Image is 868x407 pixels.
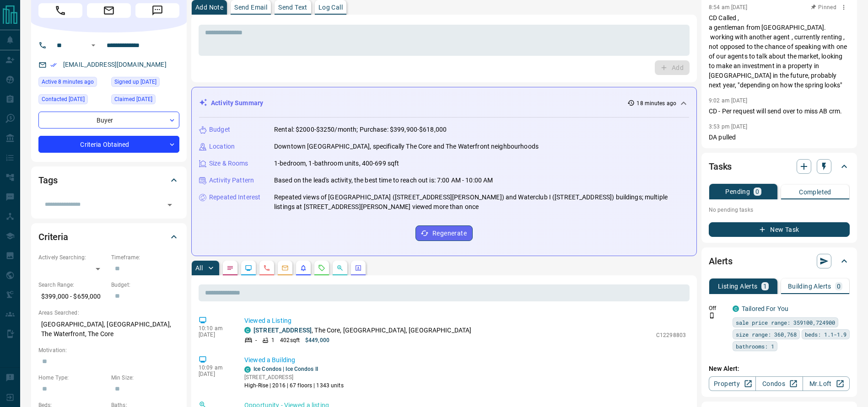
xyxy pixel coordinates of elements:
[755,188,759,195] p: 0
[38,346,179,354] p: Motivation:
[263,264,270,272] svg: Calls
[38,230,68,244] h2: Criteria
[42,95,85,104] span: Contacted [DATE]
[274,159,399,168] p: 1-bedroom, 1-bathroom units, 400-699 sqft
[244,327,251,333] div: condos.ca
[253,327,312,334] a: [STREET_ADDRESS]
[709,312,715,319] svg: Push Notification Only
[111,281,179,289] p: Budget:
[837,283,841,289] p: 0
[38,253,107,262] p: Actively Searching:
[709,159,732,174] h2: Tasks
[718,283,758,289] p: Listing Alerts
[709,155,850,177] div: Tasks
[736,318,835,327] span: sale price range: 359100,724900
[114,95,152,104] span: Claimed [DATE]
[709,97,748,104] p: 9:02 am [DATE]
[278,4,307,11] p: Send Text
[226,264,234,272] svg: Notes
[199,364,231,371] p: 10:09 am
[38,281,107,289] p: Search Range:
[709,250,850,272] div: Alerts
[636,99,676,107] p: 18 minutes ago
[415,225,473,241] button: Regenerate
[38,317,179,342] p: [GEOGRAPHIC_DATA], [GEOGRAPHIC_DATA], The Waterfront, The Core
[245,264,252,272] svg: Lead Browsing Activity
[38,169,179,191] div: Tags
[736,342,774,351] span: bathrooms: 1
[244,366,251,373] div: condos.ca
[318,264,325,272] svg: Requests
[38,112,179,129] div: Buyer
[742,305,788,312] a: Tailored For You
[38,136,179,153] div: Criteria Obtained
[244,355,686,365] p: Viewed a Building
[234,4,267,11] p: Send Email
[763,283,767,289] p: 1
[163,198,176,211] button: Open
[805,330,846,339] span: beds: 1.1-1.9
[709,254,733,268] h2: Alerts
[274,142,539,151] p: Downtown [GEOGRAPHIC_DATA], specifically The Core and The Waterfront neighbourhoods
[255,336,257,344] p: -
[274,176,493,185] p: Based on the lead's activity, the best time to reach out is: 7:00 AM - 10:00 AM
[709,364,850,374] p: New Alert:
[788,283,831,289] p: Building Alerts
[709,13,850,90] p: CD Called , a gentleman from [GEOGRAPHIC_DATA]. working with another agent , currently renting , ...
[63,61,167,68] a: [EMAIL_ADDRESS][DOMAIN_NAME]
[280,336,300,344] p: 402 sqft
[114,77,156,86] span: Signed up [DATE]
[209,125,230,134] p: Budget
[709,123,748,130] p: 3:53 pm [DATE]
[38,374,107,382] p: Home Type:
[195,4,223,11] p: Add Note
[300,264,307,272] svg: Listing Alerts
[111,253,179,262] p: Timeframe:
[305,336,329,344] p: $449,000
[87,3,131,18] span: Email
[709,4,748,11] p: 8:54 am [DATE]
[709,203,850,217] p: No pending tasks
[253,366,318,372] a: Ice Condos | Ice Condos II
[111,374,179,382] p: Min Size:
[88,40,99,51] button: Open
[355,264,362,272] svg: Agent Actions
[38,226,179,248] div: Criteria
[709,133,850,142] p: DA pulled
[211,98,263,108] p: Activity Summary
[38,77,107,90] div: Tue Oct 14 2025
[274,193,689,212] p: Repeated views of [GEOGRAPHIC_DATA] ([STREET_ADDRESS][PERSON_NAME]) and Waterclub I ([STREET_ADDR...
[810,3,837,11] button: Pinned
[271,336,275,344] p: 1
[135,3,179,18] span: Message
[199,95,689,112] div: Activity Summary18 minutes ago
[111,77,179,90] div: Tue Sep 30 2025
[199,332,231,338] p: [DATE]
[38,289,107,304] p: $399,000 - $659,000
[111,94,179,107] div: Thu Oct 02 2025
[209,159,248,168] p: Size & Rooms
[199,325,231,332] p: 10:10 am
[709,222,850,237] button: New Task
[244,373,344,381] p: [STREET_ADDRESS]
[209,142,235,151] p: Location
[281,264,289,272] svg: Emails
[803,376,850,391] a: Mr.Loft
[725,188,750,195] p: Pending
[42,77,94,86] span: Active 8 minutes ago
[253,326,471,335] p: , The Core, [GEOGRAPHIC_DATA], [GEOGRAPHIC_DATA]
[755,376,803,391] a: Condos
[209,176,254,185] p: Activity Pattern
[195,265,203,271] p: All
[709,376,756,391] a: Property
[336,264,344,272] svg: Opportunities
[656,331,686,339] p: C12298803
[244,316,686,326] p: Viewed a Listing
[736,330,797,339] span: size range: 360,768
[38,3,82,18] span: Call
[733,305,739,312] div: condos.ca
[244,381,344,390] p: High-Rise | 2016 | 67 floors | 1343 units
[709,304,727,312] p: Off
[38,309,179,317] p: Areas Searched:
[318,4,343,11] p: Log Call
